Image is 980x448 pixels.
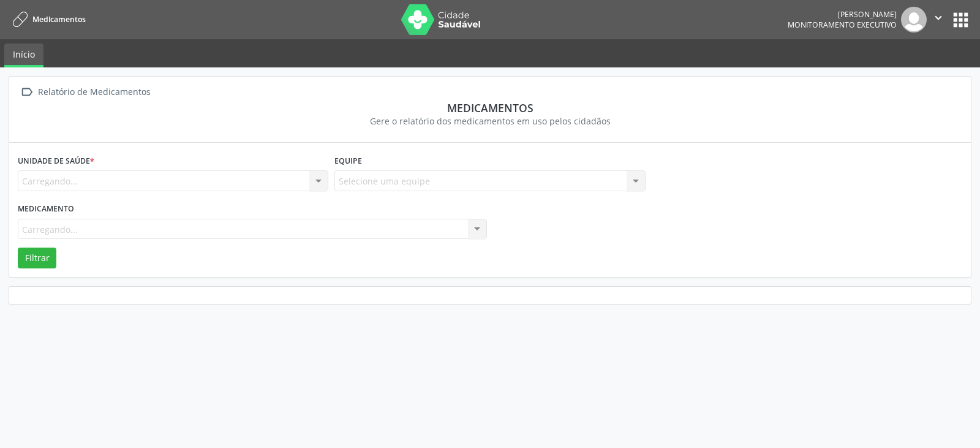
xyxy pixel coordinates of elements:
a: Início [4,44,43,67]
div: Gere o relatório dos medicamentos em uso pelos cidadãos [18,115,962,127]
button: Filtrar [18,248,56,268]
a:  Relatório de Medicamentos [18,83,153,101]
label: Unidade de saúde [18,151,94,170]
label: Equipe [334,151,362,170]
span: Monitoramento Executivo [788,20,897,30]
img: img [901,7,927,32]
label: Medicamento [18,200,74,219]
div: Medicamentos [18,101,962,115]
button: apps [950,9,971,31]
i:  [932,11,945,25]
button:  [927,7,950,32]
div: [PERSON_NAME] [788,9,897,20]
span: Medicamentos [32,14,86,25]
a: Medicamentos [9,9,86,29]
i:  [18,83,36,101]
div: Relatório de Medicamentos [36,83,153,101]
